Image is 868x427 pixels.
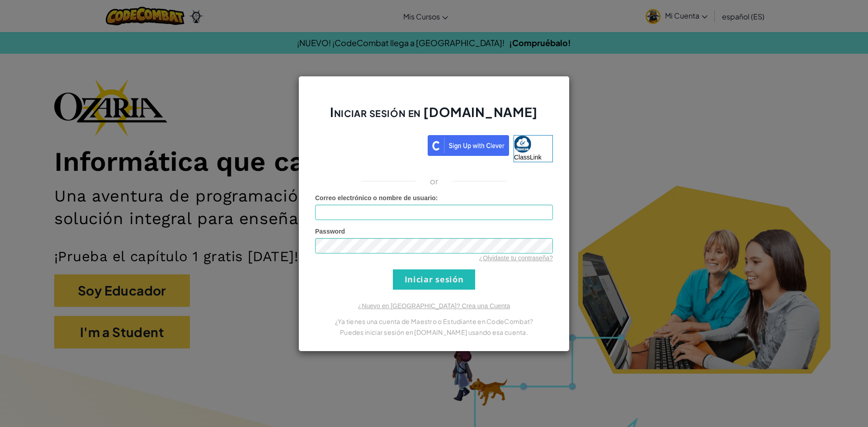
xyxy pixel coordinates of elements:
p: ¿Ya tienes una cuenta de Maestro o Estudiante en CodeCombat? [315,316,553,327]
p: Puedes iniciar sesión en [DOMAIN_NAME] usando esa cuenta. [315,327,553,338]
p: or [430,176,439,187]
img: clever_sso_button@2x.png [428,135,509,156]
a: ¿Olvidaste tu contraseña? [479,254,553,262]
span: ClassLink [514,154,542,161]
h2: Iniciar sesión en [DOMAIN_NAME] [315,103,553,130]
a: ¿Nuevo en [GEOGRAPHIC_DATA]? Crea una Cuenta [358,302,510,310]
input: Iniciar sesión [393,269,475,290]
iframe: Botón Iniciar sesión con Google [311,134,428,154]
label: : [315,193,438,202]
span: Correo electrónico o nombre de usuario [315,194,436,202]
img: classlink-logo-small.png [514,136,531,153]
span: Password [315,228,345,235]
